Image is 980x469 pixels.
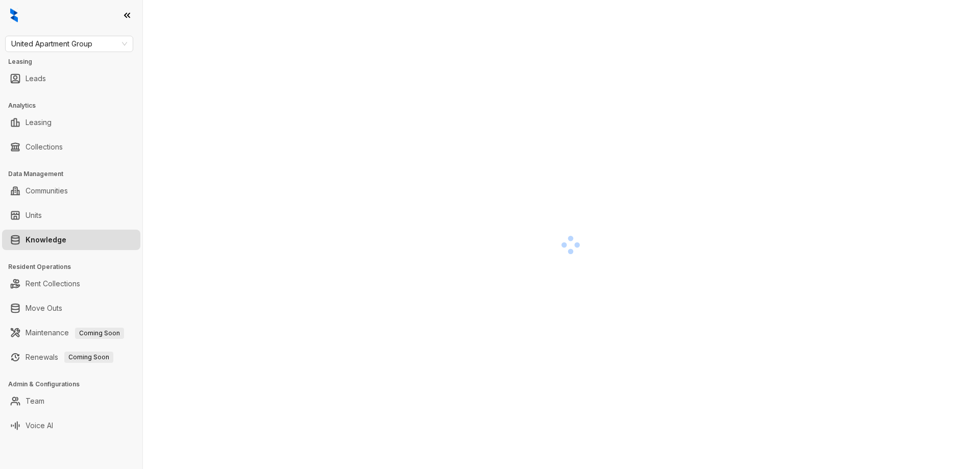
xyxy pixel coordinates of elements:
h3: Leasing [8,57,142,66]
li: Renewals [2,347,140,367]
li: Units [2,205,140,226]
li: Move Outs [2,298,140,318]
span: United Apartment Group [11,36,127,52]
li: Voice AI [2,415,140,436]
li: Knowledge [2,230,140,250]
li: Maintenance [2,323,140,343]
a: Move Outs [26,298,62,318]
li: Team [2,391,140,411]
a: Rent Collections [26,274,80,294]
h3: Data Management [8,169,142,179]
h3: Analytics [8,101,142,110]
img: logo [10,8,18,22]
a: Units [26,205,42,226]
a: Voice AI [26,415,53,436]
a: Collections [26,137,63,157]
a: Team [26,391,44,411]
li: Rent Collections [2,274,140,294]
a: Communities [26,181,68,201]
span: Coming Soon [64,352,113,363]
li: Communities [2,181,140,201]
li: Collections [2,137,140,157]
a: Leads [26,68,46,89]
li: Leads [2,68,140,89]
h3: Admin & Configurations [8,380,142,389]
a: RenewalsComing Soon [26,347,113,367]
h3: Resident Operations [8,262,142,271]
a: Knowledge [26,230,66,250]
a: Leasing [26,112,52,133]
li: Leasing [2,112,140,133]
span: Coming Soon [75,328,124,339]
